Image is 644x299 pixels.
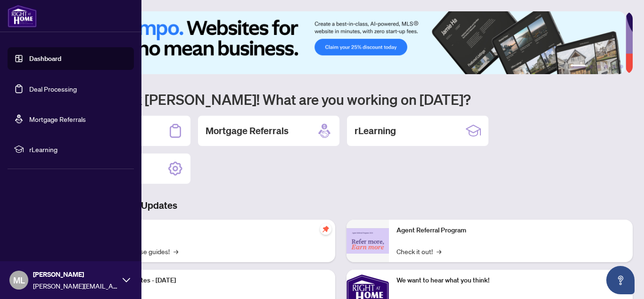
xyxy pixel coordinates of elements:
[99,275,328,286] p: Platform Updates - [DATE]
[29,144,127,154] span: rLearning
[347,228,389,254] img: Agent Referral Program
[99,225,328,236] p: Self-Help
[8,5,37,27] img: logo
[396,275,625,286] p: We want to hear what you think!
[320,223,331,235] span: pushpin
[396,246,441,256] a: Check it out!→
[173,246,178,256] span: →
[33,281,118,291] span: [PERSON_NAME][EMAIL_ADDRESS][DOMAIN_NAME]
[13,273,25,287] span: ML
[570,65,586,68] button: 1
[597,65,601,68] button: 3
[49,199,633,212] h3: Brokerage & Industry Updates
[606,266,635,294] button: Open asap
[589,65,593,68] button: 2
[604,65,608,68] button: 4
[206,124,289,137] h2: Mortgage Referrals
[619,65,623,68] button: 6
[29,54,61,63] a: Dashboard
[437,246,441,256] span: →
[612,65,616,68] button: 5
[355,124,396,137] h2: rLearning
[396,225,625,236] p: Agent Referral Program
[49,90,633,108] h1: Welcome back [PERSON_NAME]! What are you working on [DATE]?
[29,115,86,123] a: Mortgage Referrals
[49,11,626,74] img: Slide 0
[29,85,77,93] a: Deal Processing
[33,269,118,280] span: [PERSON_NAME]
